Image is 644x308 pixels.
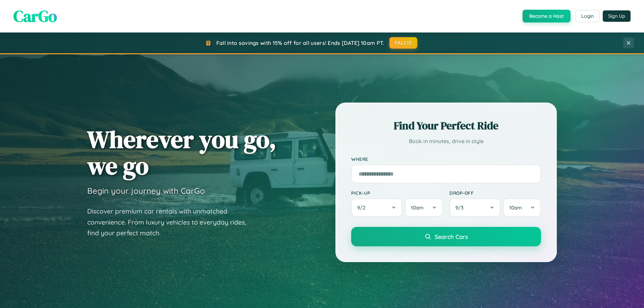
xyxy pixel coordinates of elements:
[449,198,500,217] button: 9/3
[603,10,631,22] button: Sign Up
[13,5,57,27] span: CarGo
[351,136,541,146] p: Book in minutes, drive in style
[216,40,384,46] span: Fall into savings with 15% off for all users! Ends [DATE] 10am PT.
[357,204,369,211] span: 9 / 2
[435,233,468,240] span: Search Cars
[455,204,467,211] span: 9 / 3
[405,198,443,217] button: 10am
[389,37,418,49] button: FALL15
[449,190,541,196] label: Drop-off
[87,126,276,179] h1: Wherever you go, we go
[411,204,424,211] span: 10am
[87,186,205,196] h3: Begin your journey with CarGo
[351,198,402,217] button: 9/2
[503,198,541,217] button: 10am
[87,206,255,239] p: Discover premium car rentals with unmatched convenience. From luxury vehicles to everyday rides, ...
[351,118,541,133] h2: Find Your Perfect Ride
[351,227,541,246] button: Search Cars
[509,204,522,211] span: 10am
[576,10,599,22] button: Login
[523,10,571,22] button: Become a Host
[351,190,443,196] label: Pick-up
[351,156,541,162] label: Where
